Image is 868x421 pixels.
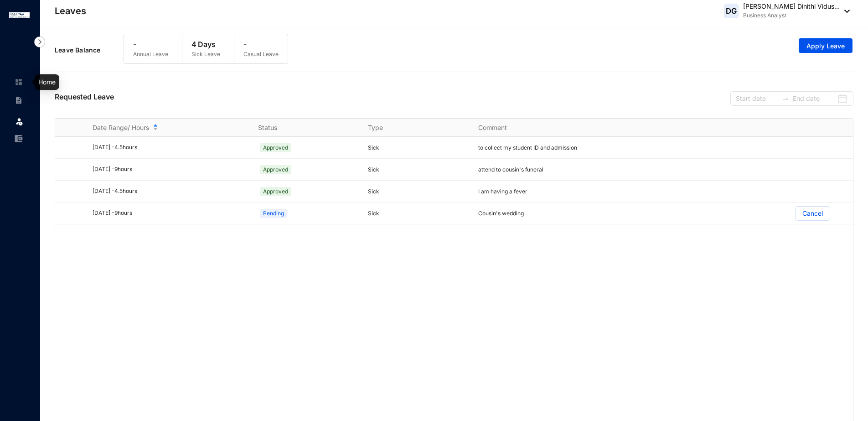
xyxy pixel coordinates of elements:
[368,187,467,196] p: Sick
[782,95,789,102] span: swap-right
[743,2,840,11] p: [PERSON_NAME] Dinithi Vidus...
[243,39,279,50] p: -
[191,39,220,50] p: 4 Days
[260,209,287,218] span: Pending
[93,123,149,132] span: Date Range/ Hours
[793,94,835,104] input: End date
[467,119,578,137] th: Comment
[15,117,24,126] img: leave.99b8a76c7fa76a53782d.svg
[806,42,845,51] span: Apply Leave
[15,135,23,143] img: expense-unselected.2edcf0507c847f3e9e96.svg
[743,11,840,20] p: Business Analyst
[840,10,850,13] img: dropdown-black.8e83cc76930a90b1a4fdb6d089b7bf3a.svg
[34,36,45,47] img: nav-icon-right.af6afadce00d159da59955279c43614e.svg
[7,73,29,91] li: Home
[15,78,23,86] img: home-unselected.a29eae3204392db15eaf.svg
[133,50,168,59] p: Annual Leave
[368,209,467,218] p: Sick
[93,143,247,152] div: [DATE] - 4.5 hours
[802,207,823,220] p: Cancel
[478,166,543,173] span: attend to cousin's funeral
[55,46,124,55] p: Leave Balance
[260,165,291,174] span: Approved
[7,91,29,109] li: Contracts
[93,209,247,218] div: [DATE] - 9 hours
[7,130,29,148] li: Expenses
[55,5,86,17] p: Leaves
[726,7,737,15] span: DG
[247,119,357,137] th: Status
[191,50,220,59] p: Sick Leave
[133,39,168,50] p: -
[9,12,30,18] img: logo
[368,165,467,174] p: Sick
[93,165,247,174] div: [DATE] - 9 hours
[260,143,291,152] span: Approved
[799,38,852,53] button: Apply Leave
[260,187,291,196] span: Approved
[243,50,279,59] p: Casual Leave
[93,187,247,196] div: [DATE] - 4.5 hours
[55,91,114,106] p: Requested Leave
[782,95,789,102] span: to
[478,210,524,217] span: Cousin's wedding
[478,188,527,195] span: I am having a fever
[368,143,467,152] p: Sick
[478,144,669,151] span: to collect my student ID and admission card for the university examination
[736,94,778,104] input: Start date
[357,119,467,137] th: Type
[15,96,23,104] img: contract-unselected.99e2b2107c0a7dd48938.svg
